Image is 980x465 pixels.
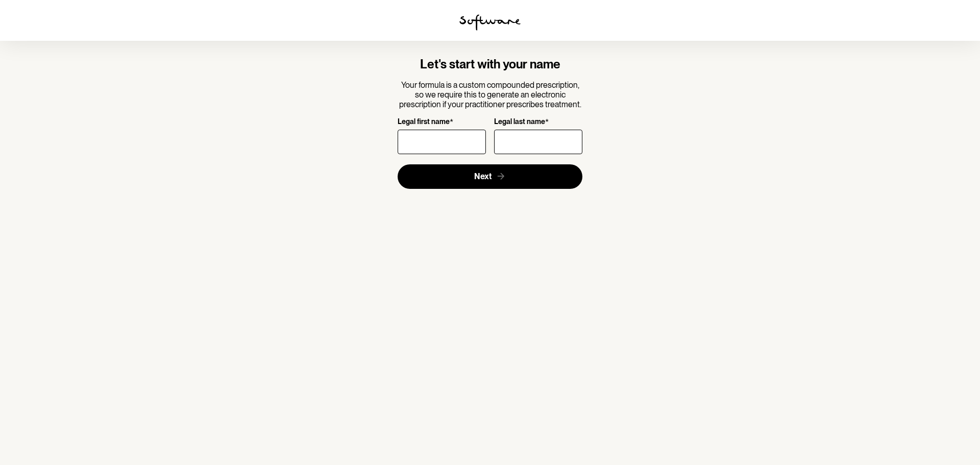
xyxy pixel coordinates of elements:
button: Next [398,164,583,189]
p: Legal first name [398,117,450,127]
img: software logo [459,14,521,31]
span: Next [474,172,492,181]
p: Your formula is a custom compounded prescription, so we require this to generate an electronic pr... [398,80,583,110]
h4: Let's start with your name [398,57,583,72]
p: Legal last name [494,117,545,127]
